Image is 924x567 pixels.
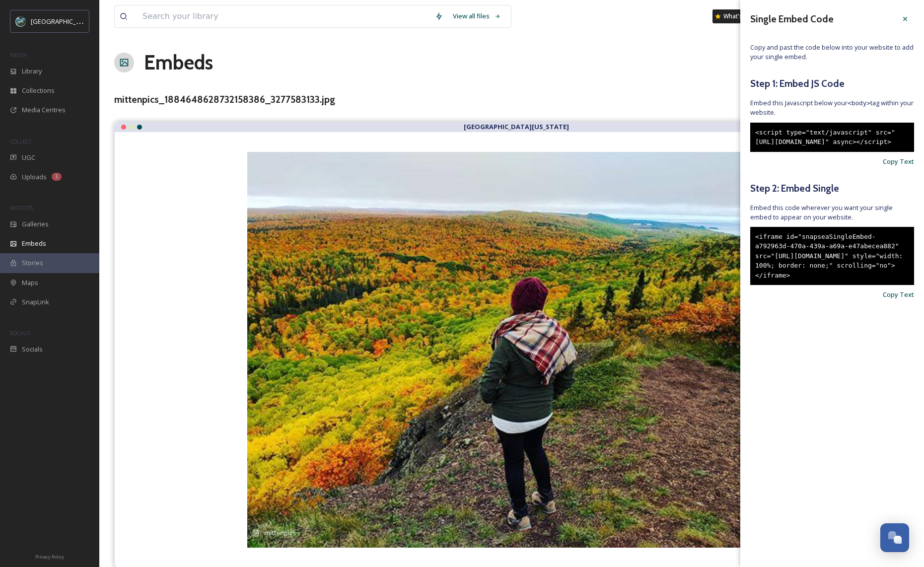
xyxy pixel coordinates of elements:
span: Media Centres [22,105,66,115]
span: Stories [22,258,43,268]
a: Privacy Policy [35,550,64,562]
span: Library [22,67,42,76]
span: [GEOGRAPHIC_DATA][US_STATE] [31,16,128,26]
span: Privacy Policy [35,554,64,560]
span: Galleries [22,219,49,229]
a: Embeds [144,48,213,77]
span: Embed this code wherever you want your single embed to appear on your website. [750,203,914,222]
h3: mittenpics_1884648628732158386_3277583133.jpg [114,92,335,107]
span: Embed this Javascript below your tag within your website. [750,98,914,117]
button: Open Chat [880,523,909,552]
h5: Step 1: Embed JS Code [750,76,914,91]
div: <iframe id="snapseaSingleEmbed-a792963d-470a-439a-a69a-e47abecea882" src="[URL][DOMAIN_NAME]" sty... [750,227,914,285]
a: What's New [712,9,762,23]
span: Copy Text [883,290,914,299]
span: Embeds [22,239,46,248]
h3: Single Embed Code [750,12,834,26]
span: WIDGETS [10,204,33,212]
span: Maps [22,278,38,287]
span: SOCIALS [10,329,30,337]
span: <body> [848,99,870,107]
div: <script type="text/javascript" src="[URL][DOMAIN_NAME]" async></script> [750,123,914,152]
span: Copy and past the code below into your website to add your single embed. [750,43,914,62]
strong: [GEOGRAPHIC_DATA][US_STATE] [464,122,569,131]
span: Collections [22,86,55,95]
span: COLLECT [10,138,31,145]
a: View all files [448,6,506,26]
span: SnapLink [22,297,49,307]
div: 1 [52,173,62,181]
span: UGC [22,153,35,162]
input: Search your library [138,5,430,27]
img: uplogo-summer%20bg.jpg [16,16,26,26]
img: Don't forget to stop and smell the leaves. #brockwaymountain #keweenaw #keweenawpeninsula #puremi... [247,152,775,548]
span: Copy Text [883,157,914,166]
span: Socials [22,345,43,354]
h5: Step 2: Embed Single [750,181,914,196]
span: Uploads [22,172,47,182]
span: MEDIA [10,51,27,59]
